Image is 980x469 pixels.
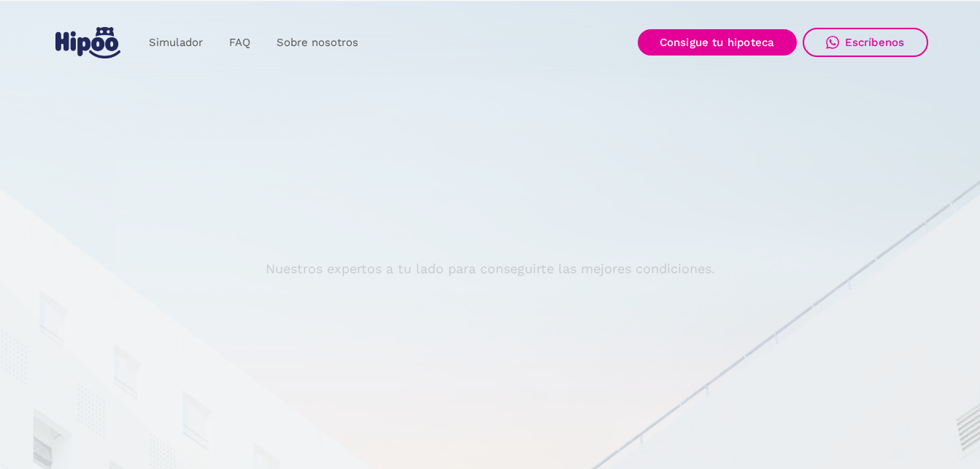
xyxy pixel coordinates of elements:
[53,21,124,64] a: home
[136,28,216,57] a: Simulador
[803,28,928,57] a: Escríbenos
[638,29,797,56] a: Consigue tu hipoteca
[266,263,715,275] p: Nuestros expertos a tu lado para conseguirte las mejores condiciones.
[845,36,905,49] div: Escríbenos
[216,28,263,57] a: FAQ
[263,28,371,57] a: Sobre nosotros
